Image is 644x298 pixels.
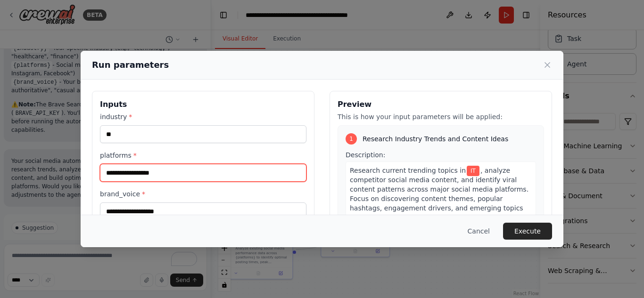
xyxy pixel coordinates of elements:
span: Variable: industry [467,166,479,176]
span: Description: [346,151,385,159]
p: This is how your input parameters will be applied: [338,112,544,121]
button: Cancel [460,223,497,240]
label: industry [100,112,306,121]
label: platforms [100,151,306,160]
h3: Inputs [100,99,306,110]
button: Execute [503,223,552,240]
h3: Preview [338,99,544,110]
span: Research Industry Trends and Content Ideas [363,134,508,144]
div: 1 [346,133,357,145]
label: brand_voice [100,189,306,199]
h2: Run parameters [92,58,169,72]
span: Research current trending topics in [350,167,466,174]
